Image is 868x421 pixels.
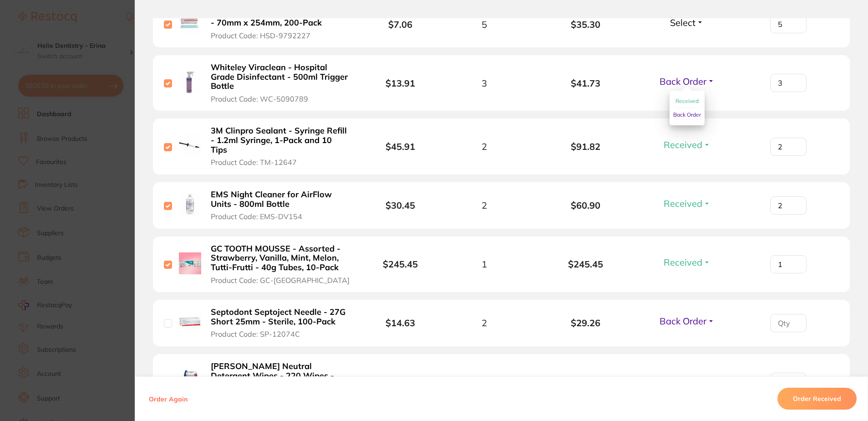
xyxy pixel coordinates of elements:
button: Back Order [657,76,717,87]
span: Product Code: TM-12647 [211,158,297,166]
input: Qty [770,314,807,332]
span: Product Code: HSD-9792227 [211,31,310,40]
img: Whiteley Viraclean - Hospital Grade Disinfectant - 500ml Trigger Bottle [179,71,201,93]
input: Qty [770,255,807,273]
button: DE Self Seal Sterilisation Pouches - 70mm x 254mm, 200-Pack Product Code: HSD-9792227 [208,8,353,40]
b: EMS Night Cleaner for AirFlow Units - 800ml Bottle [211,190,350,209]
button: Received [661,375,713,386]
span: Product Code: EMS-DV154 [211,212,302,221]
button: Received [675,94,699,108]
b: $13.91 [386,77,415,89]
span: 2 [482,200,487,210]
button: [PERSON_NAME] Neutral Detergent Wipes - 220 Wipes - Refill Pack Product Code: HS-NWIPESR [208,361,353,402]
span: Received [664,257,702,268]
input: Qty [770,196,807,215]
b: $35.30 [535,19,636,30]
b: $41.73 [535,78,636,88]
span: Received [664,198,702,209]
span: Product Code: SP-12074C [211,330,300,338]
b: $30.45 [386,200,415,211]
b: $7.06 [388,19,412,30]
b: Whiteley Viraclean - Hospital Grade Disinfectant - 500ml Trigger Bottle [211,63,350,91]
b: $60.90 [535,200,636,210]
span: 1 [482,259,487,269]
span: Back Order [660,315,706,327]
b: Septodont Septoject Needle - 27G Short 25mm - Sterile, 100-Pack [211,308,350,326]
span: Select [670,17,695,28]
span: Received [664,139,702,150]
button: Order Received [777,388,857,410]
button: Whiteley Viraclean - Hospital Grade Disinfectant - 500ml Trigger Bottle Product Code: WC-5090789 [208,62,353,103]
button: EMS Night Cleaner for AirFlow Units - 800ml Bottle Product Code: EMS-DV154 [208,190,353,221]
b: $91.82 [535,141,636,152]
button: Received [661,139,713,150]
b: $245.45 [535,259,636,269]
b: [PERSON_NAME] Neutral Detergent Wipes - 220 Wipes - Refill Pack [211,362,350,390]
span: 3 [482,78,487,88]
button: Septodont Septoject Needle - 27G Short 25mm - Sterile, 100-Pack Product Code: SP-12074C [208,307,353,339]
b: 3M Clinpro Sealant - Syringe Refill - 1.2ml Syringe, 1-Pack and 10 Tips [211,126,350,154]
b: $14.63 [386,317,415,329]
b: DE Self Seal Sterilisation Pouches - 70mm x 254mm, 200-Pack [211,9,350,27]
button: Back Order [657,315,717,327]
img: GC TOOTH MOUSSE - Assorted - Strawberry, Vanilla, Mint, Melon, Tutti-Frutti - 40g Tubes, 10-Pack [179,252,201,275]
span: Product Code: GC-[GEOGRAPHIC_DATA] [211,276,350,284]
b: $245.45 [383,258,418,270]
img: Henry Schein Neutral Detergent Wipes - 220 Wipes - Refill Pack [179,370,201,392]
span: Received [664,375,702,386]
b: GC TOOTH MOUSSE - Assorted - Strawberry, Vanilla, Mint, Melon, Tutti-Frutti - 40g Tubes, 10-Pack [211,244,350,272]
img: 3M Clinpro Sealant - Syringe Refill - 1.2ml Syringe, 1-Pack and 10 Tips [179,134,201,157]
button: Order Again [146,395,190,403]
b: $29.26 [535,318,636,328]
span: 2 [482,141,487,152]
img: EMS Night Cleaner for AirFlow Units - 800ml Bottle [179,193,201,216]
span: 2 [482,318,487,328]
input: Qty [770,15,807,33]
button: Back Order [673,108,701,122]
button: Select [667,17,706,28]
button: Received [661,257,713,268]
span: Back Order [673,111,701,118]
span: Received [675,98,699,104]
span: 5 [482,19,487,30]
b: $45.91 [386,141,415,152]
button: Received [661,198,713,209]
span: Back Order [660,76,706,87]
button: GC TOOTH MOUSSE - Assorted - Strawberry, Vanilla, Mint, Melon, Tutti-Frutti - 40g Tubes, 10-Pack ... [208,244,353,285]
input: Qty [770,74,807,92]
input: Qty [770,373,807,391]
input: Qty [770,138,807,156]
img: Septodont Septoject Needle - 27G Short 25mm - Sterile, 100-Pack [179,311,201,334]
button: 3M Clinpro Sealant - Syringe Refill - 1.2ml Syringe, 1-Pack and 10 Tips Product Code: TM-12647 [208,126,353,167]
span: Product Code: WC-5090789 [211,95,308,103]
img: DE Self Seal Sterilisation Pouches - 70mm x 254mm, 200-Pack [179,12,201,35]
